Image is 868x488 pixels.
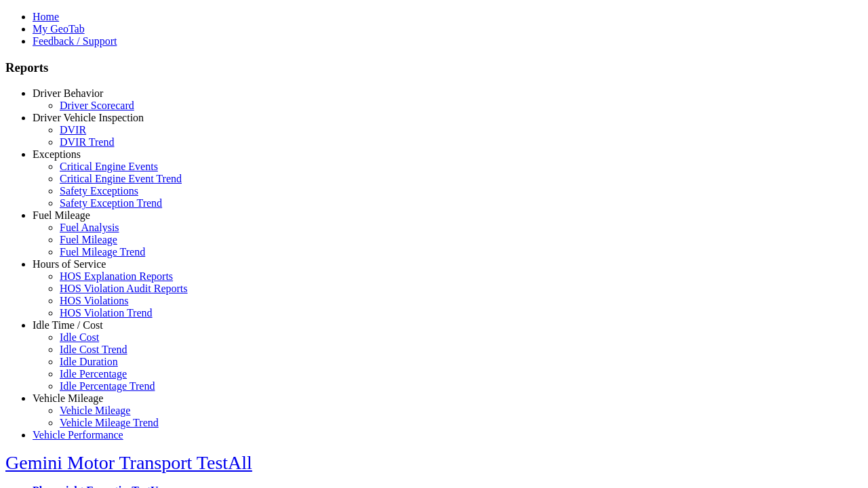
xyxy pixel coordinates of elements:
[60,185,138,197] a: Safety Exceptions
[60,197,162,209] a: Safety Exception Trend
[33,11,59,22] a: Home
[60,161,158,172] a: Critical Engine Events
[33,23,85,35] a: My GeoTab
[60,331,99,343] a: Idle Cost
[60,124,86,136] a: DVIR
[33,258,106,270] a: Hours of Service
[33,209,90,221] a: Fuel Mileage
[60,136,114,148] a: DVIR Trend
[60,405,130,416] a: Vehicle Mileage
[33,112,144,123] a: Driver Vehicle Inspection
[60,380,155,392] a: Idle Percentage Trend
[60,356,118,367] a: Idle Duration
[33,35,117,47] a: Feedback / Support
[60,222,119,233] a: Fuel Analysis
[60,307,153,319] a: HOS Violation Trend
[60,417,159,428] a: Vehicle Mileage Trend
[60,368,127,380] a: Idle Percentage
[60,173,182,184] a: Critical Engine Event Trend
[33,429,123,441] a: Vehicle Performance
[33,148,81,160] a: Exceptions
[60,246,145,258] a: Fuel Mileage Trend
[60,283,188,294] a: HOS Violation Audit Reports
[60,295,128,306] a: HOS Violations
[60,344,127,355] a: Idle Cost Trend
[60,270,173,282] a: HOS Explanation Reports
[33,392,103,404] a: Vehicle Mileage
[33,87,103,99] a: Driver Behavior
[5,452,252,473] a: Gemini Motor Transport TestAll
[33,319,103,331] a: Idle Time / Cost
[5,60,863,75] h3: Reports
[60,100,134,111] a: Driver Scorecard
[60,234,117,245] a: Fuel Mileage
